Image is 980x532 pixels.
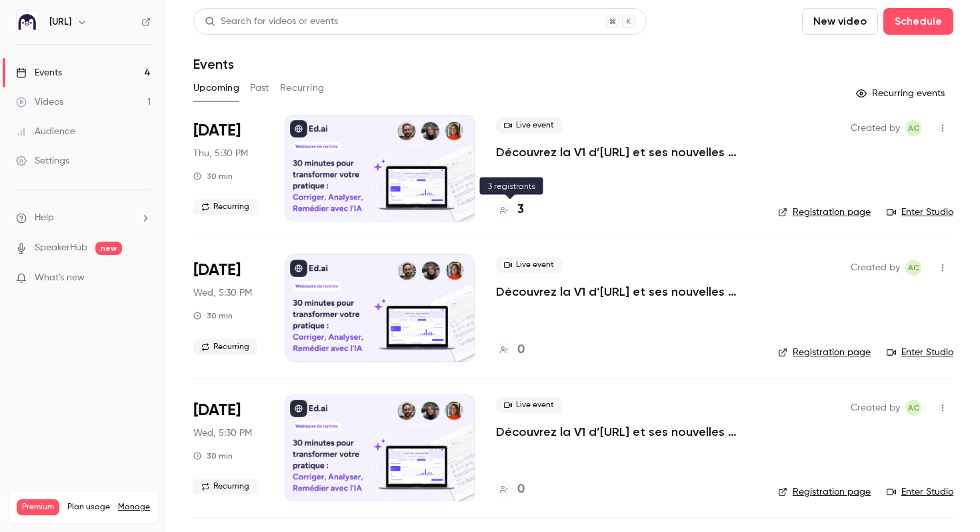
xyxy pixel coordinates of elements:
[17,499,59,515] span: Premium
[193,427,252,440] span: Wed, 5:30 PM
[496,284,757,300] a: Découvrez la V1 d’[URL] et ses nouvelles fonctionnalités !
[778,485,871,499] a: Registration page
[905,400,921,416] span: Alison Chopard
[802,8,878,35] button: New video
[193,77,239,99] button: Upcoming
[887,485,953,499] a: Enter Studio
[905,120,921,136] span: Alison Chopard
[496,201,524,219] a: 3
[883,8,953,35] button: Schedule
[193,286,252,300] span: Wed, 5:30 PM
[778,346,871,359] a: Registration page
[16,154,69,168] div: Settings
[193,451,233,461] div: 30 min
[496,424,757,440] a: Découvrez la V1 d’[URL] et ses nouvelles fonctionnalités !
[193,400,241,421] span: [DATE]
[496,481,525,499] a: 0
[193,339,257,355] span: Recurring
[193,56,234,72] h1: Events
[908,400,919,416] span: AC
[35,211,54,225] span: Help
[35,241,87,255] a: SpeakerHub
[16,95,63,109] div: Videos
[887,346,953,359] a: Enter Studio
[193,115,263,222] div: Sep 11 Thu, 5:30 PM (Europe/Paris)
[496,341,525,359] a: 0
[496,397,562,413] span: Live event
[16,125,75,138] div: Audience
[250,77,269,99] button: Past
[851,400,900,416] span: Created by
[16,211,151,225] li: help-dropdown-opener
[193,199,257,215] span: Recurring
[517,341,525,359] h4: 0
[193,260,241,281] span: [DATE]
[517,481,525,499] h4: 0
[908,120,919,136] span: AC
[905,260,921,276] span: Alison Chopard
[887,206,953,219] a: Enter Studio
[193,394,263,501] div: Sep 24 Wed, 5:30 PM (Europe/Paris)
[496,257,562,273] span: Live event
[850,83,953,104] button: Recurring events
[193,120,241,142] span: [DATE]
[49,15,71,29] h6: [URL]
[35,271,85,285] span: What's new
[496,117,562,134] span: Live event
[17,11,38,33] img: Ed.ai
[280,77,325,99] button: Recurring
[193,310,233,321] div: 30 min
[16,66,62,79] div: Events
[851,260,900,276] span: Created by
[517,201,524,219] h4: 3
[205,15,338,29] div: Search for videos or events
[193,147,248,160] span: Thu, 5:30 PM
[67,502,110,513] span: Plan usage
[193,254,263,361] div: Sep 17 Wed, 5:30 PM (Europe/Paris)
[95,242,122,255] span: new
[193,171,233,182] div: 30 min
[851,120,900,136] span: Created by
[193,479,257,495] span: Recurring
[496,144,757,160] a: Découvrez la V1 d’[URL] et ses nouvelles fonctionnalités !
[118,502,150,513] a: Manage
[908,260,919,276] span: AC
[778,206,871,219] a: Registration page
